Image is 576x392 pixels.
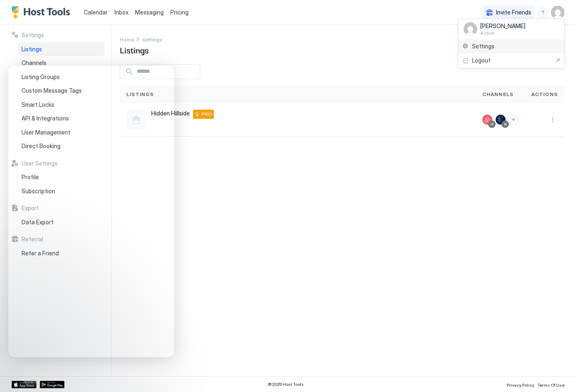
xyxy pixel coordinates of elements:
span: Active [480,30,525,36]
iframe: Intercom live chat [8,66,174,357]
span: Logout [472,57,491,64]
span: Settings [472,43,494,50]
iframe: Intercom live chat [8,364,28,384]
span: [PERSON_NAME] [480,22,525,30]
